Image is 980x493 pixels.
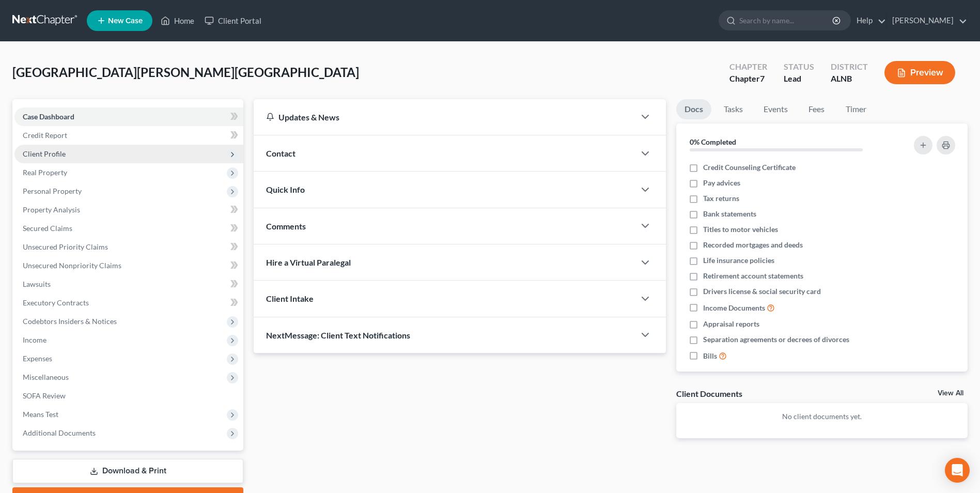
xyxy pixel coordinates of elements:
[703,209,756,219] span: Bank statements
[690,137,736,146] strong: 0% Completed
[703,351,717,361] span: Bills
[14,238,243,256] a: Unsecured Priority Claims
[23,280,51,288] span: Lawsuits
[266,112,623,122] div: Updates & News
[703,240,803,250] span: Recorded mortgages and deeds
[23,410,58,419] span: Means Test
[703,334,849,345] span: Separation agreements or decrees of divorces
[14,201,243,219] a: Property Analysis
[23,149,66,158] span: Client Profile
[685,411,959,422] p: No client documents yet.
[703,162,796,173] span: Credit Counseling Certificate
[14,387,243,405] a: SOFA Review
[14,219,243,238] a: Secured Claims
[23,187,82,195] span: Personal Property
[266,294,314,303] span: Client Intake
[831,61,868,73] div: District
[155,11,199,30] a: Home
[800,99,833,119] a: Fees
[703,319,759,329] span: Appraisal reports
[14,275,243,294] a: Lawsuits
[887,11,967,30] a: [PERSON_NAME]
[266,148,295,158] span: Contact
[703,286,821,297] span: Drivers license & social security card
[676,388,742,399] div: Client Documents
[266,221,306,231] span: Comments
[703,224,778,235] span: Titles to motor vehicles
[23,335,46,344] span: Income
[945,458,970,483] div: Open Intercom Messenger
[12,65,359,80] span: [GEOGRAPHIC_DATA][PERSON_NAME][GEOGRAPHIC_DATA]
[676,99,711,119] a: Docs
[23,373,69,381] span: Miscellaneous
[14,256,243,275] a: Unsecured Nonpriority Claims
[14,294,243,312] a: Executory Contracts
[703,303,765,313] span: Income Documents
[266,184,305,194] span: Quick Info
[108,17,143,25] span: New Case
[703,271,803,281] span: Retirement account statements
[23,242,108,251] span: Unsecured Priority Claims
[23,205,80,214] span: Property Analysis
[739,11,834,30] input: Search by name...
[266,330,410,340] span: NextMessage: Client Text Notifications
[23,131,67,140] span: Credit Report
[729,73,767,85] div: Chapter
[23,428,96,437] span: Additional Documents
[23,168,67,177] span: Real Property
[715,99,751,119] a: Tasks
[23,261,121,270] span: Unsecured Nonpriority Claims
[14,126,243,145] a: Credit Report
[23,298,89,307] span: Executory Contracts
[23,354,52,363] span: Expenses
[266,257,351,267] span: Hire a Virtual Paralegal
[703,178,740,188] span: Pay advices
[760,73,765,83] span: 7
[23,112,74,121] span: Case Dashboard
[884,61,955,84] button: Preview
[23,391,66,400] span: SOFA Review
[703,255,774,266] span: Life insurance policies
[755,99,796,119] a: Events
[199,11,267,30] a: Client Portal
[703,193,739,204] span: Tax returns
[784,61,814,73] div: Status
[23,224,72,233] span: Secured Claims
[23,317,117,326] span: Codebtors Insiders & Notices
[14,107,243,126] a: Case Dashboard
[784,73,814,85] div: Lead
[12,459,243,483] a: Download & Print
[837,99,875,119] a: Timer
[831,73,868,85] div: ALNB
[851,11,886,30] a: Help
[938,390,963,397] a: View All
[729,61,767,73] div: Chapter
